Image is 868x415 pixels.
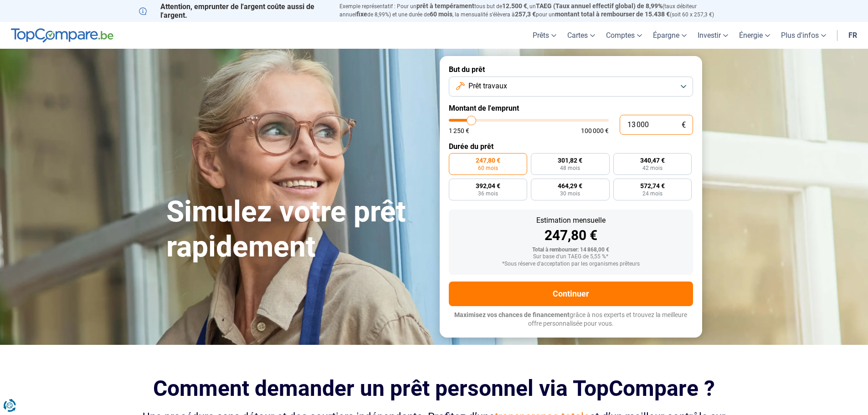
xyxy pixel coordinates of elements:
label: Durée du prêt [449,142,693,151]
button: Continuer [449,282,693,306]
span: € [682,121,686,129]
label: Montant de l'emprunt [449,104,693,113]
a: Plus d'infos [776,22,832,49]
span: montant total à rembourser de 15.438 € [555,10,670,18]
span: 1 250 € [449,128,469,134]
span: prêt à tempérament [416,2,474,10]
span: 247,80 € [476,157,500,164]
span: 100 000 € [581,128,609,134]
span: 36 mois [478,191,498,196]
span: 340,47 € [640,157,665,164]
a: Prêts [527,22,562,49]
div: Total à rembourser: 14 868,00 € [456,247,686,253]
div: Sur base d'un TAEG de 5,55 %* [456,254,686,260]
p: Attention, emprunter de l'argent coûte aussi de l'argent. [139,2,329,20]
span: 12.500 € [502,2,527,10]
span: TAEG (Taux annuel effectif global) de 8,99% [536,2,663,10]
a: Cartes [562,22,601,49]
span: Prêt travaux [468,81,507,91]
span: 60 mois [430,10,452,18]
a: Épargne [647,22,692,49]
span: 42 mois [642,165,663,171]
span: 60 mois [478,165,498,171]
label: But du prêt [449,65,693,74]
span: 301,82 € [558,157,582,164]
span: 572,74 € [640,183,665,189]
span: fixe [356,10,367,18]
span: 257,3 € [515,10,536,18]
a: Comptes [601,22,647,49]
a: Investir [692,22,734,49]
img: TopCompare [11,28,113,43]
h1: Simulez votre prêt rapidement [166,195,429,265]
a: Énergie [734,22,776,49]
div: 247,80 € [456,229,686,242]
span: 48 mois [560,165,580,171]
div: *Sous réserve d'acceptation par les organismes prêteurs [456,261,686,267]
div: Estimation mensuelle [456,217,686,224]
h2: Comment demander un prêt personnel via TopCompare ? [139,376,729,401]
span: 24 mois [642,191,663,196]
button: Prêt travaux [449,77,693,97]
span: Maximisez vos chances de financement [454,311,570,318]
span: 464,29 € [558,183,582,189]
a: fr [843,22,863,49]
span: 392,04 € [476,183,500,189]
span: 30 mois [560,191,580,196]
p: Exemple représentatif : Pour un tous but de , un (taux débiteur annuel de 8,99%) et une durée de ... [339,2,729,19]
p: grâce à nos experts et trouvez la meilleure offre personnalisée pour vous. [449,311,693,328]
